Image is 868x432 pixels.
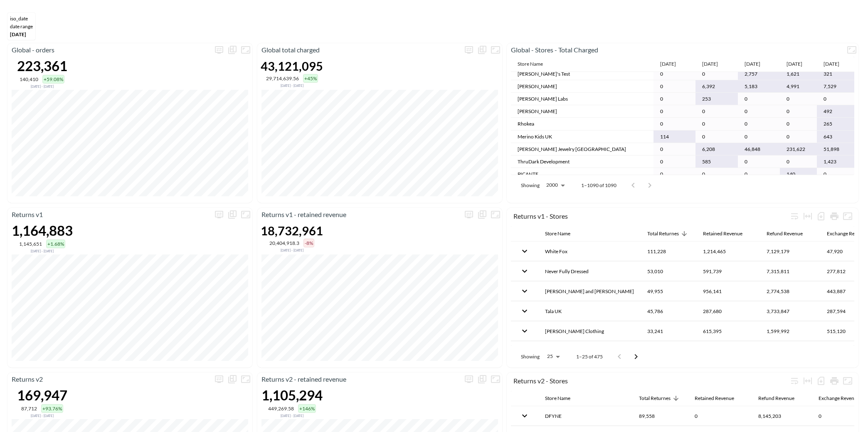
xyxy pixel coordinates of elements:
th: 53,010 [641,262,696,281]
span: Display settings [462,43,476,57]
button: Fullscreen [239,43,252,57]
button: expand row [518,324,532,338]
td: 0 [780,105,817,118]
td: [PERSON_NAME]'s Test [511,68,653,80]
button: more [462,373,476,386]
p: Returns v2 [7,374,212,384]
td: 51,898 [817,143,854,156]
div: Total Returnes [639,393,671,403]
th: 591,739 [696,262,760,281]
span: Refund Revenue [767,229,814,239]
td: 1,621 [780,68,817,80]
button: Fullscreen [841,210,854,223]
th: Never Fully Dressed [538,262,641,281]
td: [PERSON_NAME] Jewelry [GEOGRAPHIC_DATA] [511,143,653,156]
td: 0 [653,68,695,80]
div: +1.68% [46,239,65,248]
th: 45,786 [641,301,696,321]
td: 0 [738,118,780,130]
td: PICANTE [511,168,653,180]
td: 0 [695,105,737,118]
div: Toggle table layout between fixed and auto (default: auto) [801,210,814,223]
button: expand row [518,409,532,423]
button: Go to next page [628,348,644,365]
div: Refund Revenue [767,229,803,239]
div: Exchange Revenue [827,229,868,239]
td: 0 [738,131,780,143]
th: 615,395 [696,321,760,341]
td: 1,423 [817,156,854,168]
td: 0 [653,80,695,93]
td: 114 [653,131,695,143]
div: Compared to Nov 04, 2024 - Apr 01, 2025 [261,247,323,252]
th: 1,630,244 [760,341,820,361]
td: [PERSON_NAME] Labs [511,93,653,105]
span: Retained Revenue [695,393,745,403]
td: 6,392 [695,80,737,93]
div: 29,714,639.56 [266,75,299,81]
div: 1,164,883 [12,222,73,239]
button: expand row [518,344,532,358]
th: 8,145,203 [752,406,812,426]
td: 140 [780,168,817,180]
th: 33,241 [641,321,696,341]
th: 2,774,538 [760,281,820,301]
td: [PERSON_NAME] [511,80,653,93]
th: [DATE] [653,57,695,72]
button: more [212,373,226,386]
th: 111,228 [641,242,696,261]
div: Number of rows selected for download: 224 [814,374,828,388]
span: [DATE] [10,31,26,37]
div: iso_date [10,15,33,22]
th: White Fox [538,242,641,261]
div: Compared to Nov 04, 2024 - Apr 01, 2025 [17,413,67,418]
td: 2,757 [738,68,780,80]
div: Refund Revenue [758,393,794,403]
th: 3,733,847 [760,301,820,321]
td: 0 [695,131,737,143]
div: Show chart as table [226,373,239,386]
div: Wrap text [788,374,801,388]
td: 4,991 [780,80,817,93]
div: +146% [298,404,316,413]
th: 956,141 [696,281,760,301]
span: Display settings [212,373,226,386]
td: Rhokea [511,118,653,130]
th: 7,129,179 [760,242,820,261]
td: 0 [817,168,854,180]
th: 1,214,465 [696,242,760,261]
div: 1,105,294 [261,387,323,403]
th: 253,195 [696,341,760,361]
th: 7,315,811 [760,262,820,281]
div: Show chart as table [476,208,489,221]
div: Print [828,210,841,223]
td: 0 [738,105,780,118]
div: 449,269.58 [268,405,294,412]
td: 0 [653,93,695,105]
td: 0 [653,143,695,156]
th: 0 [688,406,752,426]
div: Returns v2 - Stores [513,377,788,385]
div: +93.76% [41,404,63,413]
span: Display settings [212,208,226,221]
div: 169,947 [17,387,67,403]
td: ThruDark Development [511,156,653,168]
p: Showing [521,353,540,360]
div: DATE RANGE [10,23,33,30]
div: 2000 [543,180,568,190]
th: 29,062 [641,341,696,361]
button: Fullscreen [239,208,252,221]
span: Total Returnes [639,393,681,403]
div: +59.08% [42,75,64,84]
th: 287,680 [696,301,760,321]
td: 0 [738,168,780,180]
td: 0 [695,68,737,80]
div: Compared to Nov 04, 2024 - Apr 01, 2025 [17,84,67,89]
button: expand row [518,284,532,298]
button: more [462,43,476,57]
th: 89,558 [632,406,688,426]
td: 0 [653,118,695,130]
div: Show chart as table [226,208,239,221]
div: Compared to Nov 04, 2024 - Apr 01, 2025 [12,248,73,253]
td: [PERSON_NAME] [511,105,653,118]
